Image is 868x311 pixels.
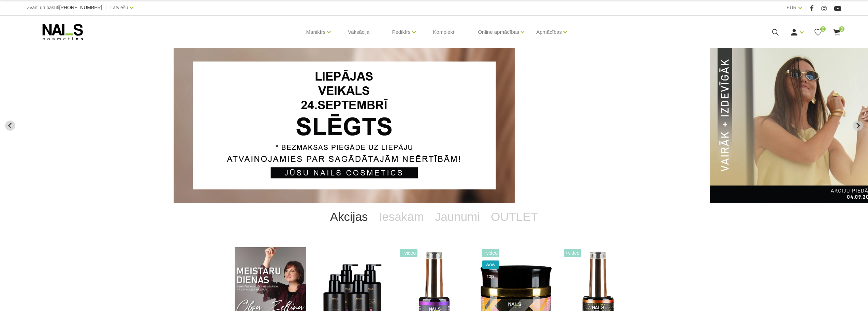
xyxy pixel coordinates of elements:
[111,3,128,12] a: Latviešu
[482,249,500,257] span: +Video
[485,203,543,230] a: OUTLET
[482,260,500,269] span: wow
[536,18,562,46] a: Apmācības
[564,249,582,257] span: +Video
[5,121,15,131] button: Previous slide
[306,18,326,46] a: Manikīrs
[853,121,863,131] button: Next slide
[428,16,461,48] a: Komplekti
[174,48,694,203] li: 2 of 14
[478,18,519,46] a: Online apmācības
[786,3,797,12] a: EUR
[27,3,102,12] div: Zvani un pasūti
[373,203,429,230] a: Iesakām
[325,203,373,230] a: Akcijas
[429,203,485,230] a: Jaunumi
[59,5,102,10] a: [PHONE_NUMBER]
[833,28,841,37] a: 0
[392,18,410,46] a: Pedikīrs
[400,249,418,257] span: +Video
[839,26,844,32] span: 0
[814,28,822,37] a: 0
[482,272,500,280] span: top
[805,3,807,12] span: |
[106,3,107,12] span: |
[820,26,826,32] span: 0
[342,16,375,48] a: Vaksācija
